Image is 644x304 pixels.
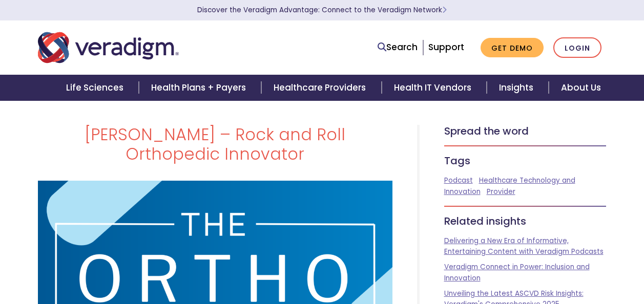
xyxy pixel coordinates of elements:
h5: Related insights [444,215,607,227]
a: Life Sciences [54,75,139,101]
a: Insights [487,75,549,101]
h1: [PERSON_NAME] – Rock and Roll Orthopedic Innovator [38,125,392,164]
a: About Us [549,75,613,101]
a: Healthcare Providers [261,75,381,101]
a: Veradigm Connect in Power: Inclusion and Innovation [444,262,590,283]
img: Veradigm logo [38,31,179,64]
a: Delivering a New Era of Informative, Entertaining Content with Veradigm Podcasts [444,236,604,257]
a: Discover the Veradigm Advantage: Connect to the Veradigm NetworkLearn More [197,5,447,15]
a: Search [378,40,418,54]
a: Health Plans + Payers [139,75,261,101]
a: Podcast [444,176,473,185]
h5: Spread the word [444,125,607,137]
a: Provider [487,187,515,197]
a: Healthcare Technology and Innovation [444,176,575,197]
span: Learn More [442,5,447,15]
a: Support [428,41,464,53]
a: Health IT Vendors [382,75,487,101]
h5: Tags [444,155,607,167]
a: Get Demo [481,38,544,58]
a: Login [553,37,601,58]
